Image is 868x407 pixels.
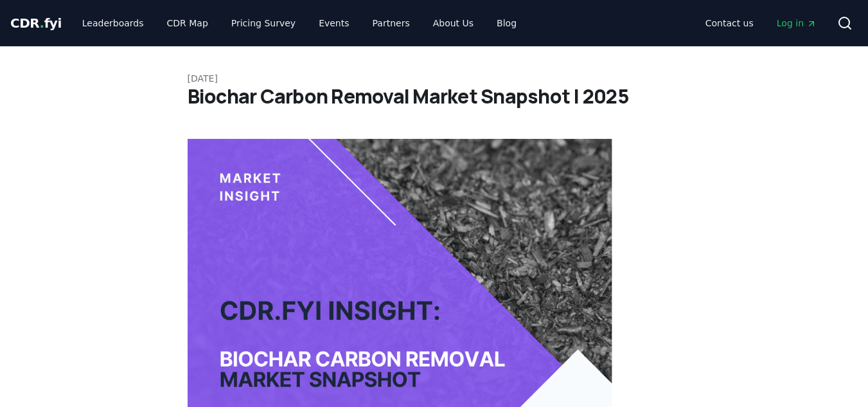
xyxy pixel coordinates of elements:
a: Contact us [695,12,764,35]
nav: Main [695,12,827,35]
p: [DATE] [188,72,681,85]
nav: Main [72,12,527,35]
a: CDR.fyi [10,14,62,32]
a: Log in [766,12,827,35]
span: . [40,15,44,31]
a: About Us [423,12,484,35]
a: Pricing Survey [221,12,306,35]
span: CDR fyi [10,15,62,31]
h1: Biochar Carbon Removal Market Snapshot | 2025 [188,85,681,108]
a: Events [308,12,359,35]
span: Log in [777,17,817,30]
a: Partners [362,12,420,35]
a: Blog [486,12,527,35]
a: CDR Map [157,12,218,35]
a: Leaderboards [72,12,154,35]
